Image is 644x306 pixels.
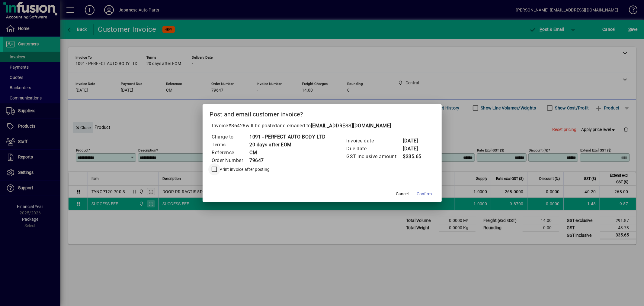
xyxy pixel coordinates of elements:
[415,189,434,200] button: Confirm
[203,104,442,122] h2: Post and email customer invoice?
[210,122,434,129] p: Invoice will be posted .
[346,153,403,161] td: GST inclusive amount
[393,189,412,200] button: Cancel
[249,149,326,157] td: CM
[249,157,326,164] td: 79647
[212,149,249,157] td: Reference
[249,141,326,149] td: 20 days after EOM
[228,123,246,129] span: #86428
[212,141,249,149] td: Terms
[346,145,403,153] td: Due date
[417,191,432,197] span: Confirm
[403,145,427,153] td: [DATE]
[403,153,427,161] td: $335.65
[219,166,270,172] label: Print invoice after posting
[311,123,391,129] b: [EMAIL_ADDRESS][DOMAIN_NAME]
[277,123,391,129] span: and emailed to
[396,191,409,197] span: Cancel
[212,157,249,164] td: Order Number
[249,133,326,141] td: 1091 - PERFECT AUTO BODY LTD
[212,133,249,141] td: Charge to
[346,137,403,145] td: Invoice date
[403,137,427,145] td: [DATE]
